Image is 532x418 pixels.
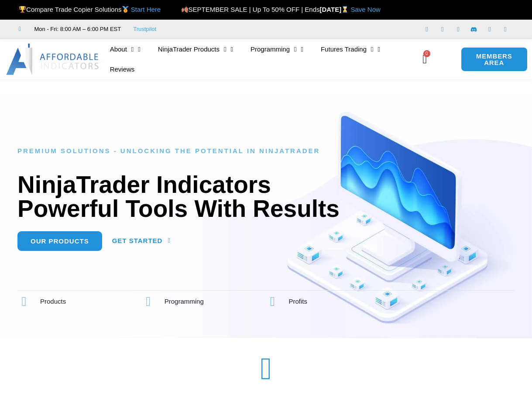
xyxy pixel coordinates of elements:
[101,39,415,79] nav: Menu
[312,39,389,59] a: Futures Trading
[149,39,242,59] a: NinjaTrader Products
[131,6,161,13] a: Start Here
[17,147,515,155] h6: Premium Solutions - Unlocking the Potential in NinjaTrader
[40,298,66,305] span: Products
[32,24,121,34] span: Mon - Fri: 8:00 AM – 6:00 PM EST
[19,6,26,13] img: 🏆
[6,44,100,75] img: LogoAI | Affordable Indicators – NinjaTrader
[101,39,149,59] a: About
[112,231,171,251] a: Get Started
[181,6,319,13] span: SEPTEMBER SALE | Up To 50% OFF | Ends
[19,6,161,13] span: Compare Trade Copier Solutions
[17,173,515,221] h1: NinjaTrader Indicators Powerful Tools With Results
[31,238,89,244] span: Our Products
[17,231,102,251] a: Our Products
[342,6,348,13] img: ⌛
[461,47,528,72] a: MEMBERS AREA
[351,6,381,13] a: Save Now
[133,24,156,34] a: Trustpilot
[470,53,518,66] span: MEMBERS AREA
[423,50,430,57] span: 0
[122,6,129,13] img: 🥇
[242,39,312,59] a: Programming
[320,6,351,13] strong: [DATE]
[165,298,204,305] span: Programming
[289,298,308,305] span: Profits
[101,59,144,79] a: Reviews
[112,237,163,244] span: Get Started
[409,47,440,72] a: 0
[182,6,188,13] img: 🍂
